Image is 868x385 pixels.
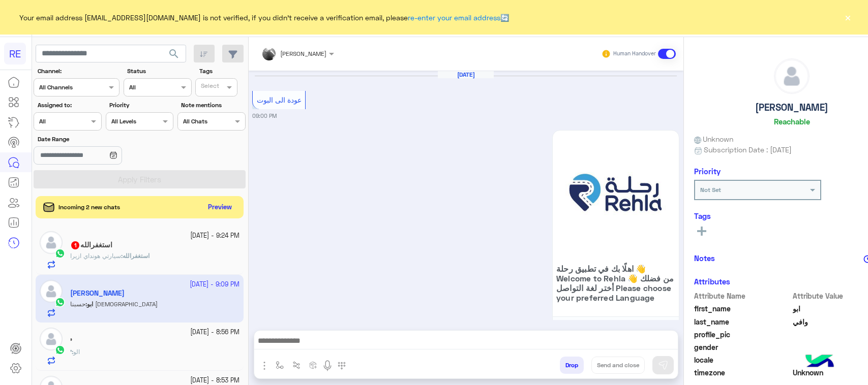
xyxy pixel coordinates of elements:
b: : [70,348,73,356]
h5: ' [70,337,72,346]
b: Not Set [700,186,721,194]
span: Your email address [EMAIL_ADDRESS][DOMAIN_NAME] is not verified, if you didn't receive a verifica... [19,12,509,23]
h5: استغفرالله [70,241,112,249]
img: create order [309,361,317,369]
span: gender [694,342,791,352]
label: Date Range [38,135,172,144]
button: Drop [560,357,584,374]
span: الو [73,348,80,356]
span: search [168,48,180,60]
img: defaultAdmin.png [40,328,63,350]
span: last_name [694,316,791,327]
button: Preview [203,200,236,215]
label: Status [127,67,190,76]
img: hulul-logo.png [802,344,837,380]
small: [DATE] - 8:56 PM [190,328,240,337]
img: defaultAdmin.png [774,59,809,93]
span: ' [70,348,72,356]
span: Unknown [694,134,734,144]
button: search [162,45,187,67]
label: Assigned to: [38,101,101,110]
span: [PERSON_NAME] [280,50,326,57]
span: عودة الى البوت [257,95,302,104]
small: [DATE] - 9:24 PM [190,231,240,241]
span: سيارتي هونداي ازيرا [70,252,121,260]
img: send message [658,360,668,370]
img: select flow [276,361,284,369]
span: timezone [694,367,791,378]
h6: Attributes [694,277,730,286]
h5: [PERSON_NAME] [755,102,828,113]
span: استغفرالله [123,252,149,260]
small: 09:00 PM [252,112,277,120]
img: make a call [338,362,346,370]
h6: Reachable [774,117,810,126]
button: select flow [271,357,288,373]
div: Select [199,81,219,93]
span: اهلًا بك في تطبيق رحلة 👋 Welcome to Rehla 👋 من فضلك أختر لغة التواصل Please choose your preferred... [556,264,675,302]
label: Note mentions [181,101,244,110]
h6: Priority [694,167,721,176]
label: Priority [109,101,172,110]
a: re-enter your email address [408,13,500,22]
span: first_name [694,303,791,314]
span: Attribute Name [694,291,791,301]
img: send voice note [321,360,334,372]
b: : [121,252,149,260]
img: 88.jpg [556,134,675,253]
span: Incoming 2 new chats [58,203,120,212]
div: RE [4,43,26,65]
span: locale [694,355,791,365]
button: Send and close [591,357,645,374]
label: Channel: [38,67,118,76]
span: Subscription Date : [DATE] [704,144,792,155]
span: 1 [71,241,79,249]
label: Tags [199,67,245,76]
img: defaultAdmin.png [40,231,63,254]
button: × [843,12,853,22]
h6: [DATE] [438,71,494,78]
img: send attachment [258,360,271,372]
button: Apply Filters [34,170,246,188]
img: WhatsApp [55,248,65,259]
img: WhatsApp [55,345,65,355]
span: profile_pic [694,329,791,340]
img: Trigger scenario [292,361,301,369]
button: create order [305,357,321,373]
h6: Notes [694,253,715,263]
small: Human Handover [613,50,656,58]
button: Trigger scenario [288,357,305,373]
